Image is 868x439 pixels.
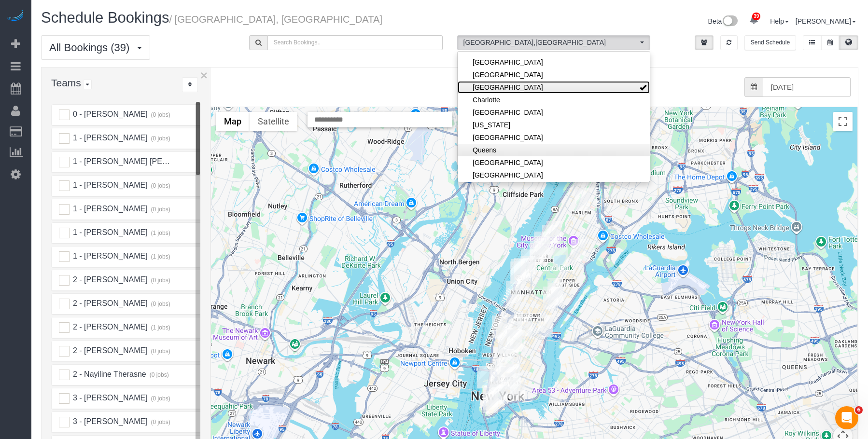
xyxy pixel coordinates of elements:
a: [GEOGRAPHIC_DATA] [458,56,650,69]
div: 10/14/2025 8:00AM - Jason Bauer (Weichert Properties) - 27 Union Square West, Suite 308, New York... [510,330,525,352]
span: All Bookings (39) [49,41,134,54]
span: [GEOGRAPHIC_DATA] , [GEOGRAPHIC_DATA] [463,38,638,47]
div: 10/14/2025 12:00PM - Grace Lehman - 15 William Street , Apt 25e, New York, NY 10005 [483,387,498,410]
button: All Bookings (39) [41,35,150,60]
div: 10/14/2025 9:00AM - Concierge Drop (NYC) - 626 1st Ave, Apt. E17c, New York, NY 10016 [538,315,553,337]
div: 10/14/2025 4:00PM - Mike Maguire - 205 West 88th Street, Apt. 8e, New York, NY 10024 [534,232,549,254]
div: 10/14/2025 9:00AM - Sheila Murthy - 10 East 29th Street, Apt. 39d, New York, NY 10016 [518,314,532,336]
span: 2 - [PERSON_NAME] [71,299,147,307]
span: 0 - [PERSON_NAME] [71,110,147,118]
small: (0 jobs) [150,206,170,213]
div: 10/14/2025 9:00AM - Concierge Drop (NYC) - 215 East 96th Street, Apt. 35e, New York, NY 10128 [571,239,586,261]
div: 10/14/2025 9:00AM - Christina Ha (Meow Parlour - Personal Apartment) - 60 Henry Street, Apt. 15f,... [505,373,520,396]
span: 1 - [PERSON_NAME] [PERSON_NAME] [71,157,213,165]
button: Toggle fullscreen view [833,112,853,131]
a: [GEOGRAPHIC_DATA] [458,156,650,169]
input: Date [763,77,851,97]
li: Staten Island [458,169,650,181]
span: Teams [51,77,81,88]
span: 1 - [PERSON_NAME] [71,134,147,142]
button: Show street map [216,112,250,131]
span: Schedule Bookings [41,9,169,26]
small: (0 jobs) [150,419,170,425]
li: Seattle [458,156,650,169]
a: [GEOGRAPHIC_DATA] [458,169,650,181]
iframe: Intercom live chat [835,406,858,429]
small: (0 jobs) [150,182,170,189]
button: Send Schedule [744,35,796,50]
div: 10/14/2025 11:30AM - Chad Anderson (Space Capital) - 400 West 61st Street, Apt. 1107, New York, N... [510,261,525,284]
input: Search Bookings.. [267,35,443,50]
div: 10/14/2025 2:00PM - Hello Alfred (NYC) - 325 North End Ave, Apt. 12d, New York, NY 10282 [477,366,492,388]
div: 10/14/2025 5:30PM - Grace Abogunrin - 450 West 147th Street, Apt. 1, New York, NY 10031 [575,164,590,186]
div: 10/14/2025 5:00PM - William Jewkes (STILL HERE NYC) - 167 Canal Street, 3rd Floor, New York, NY 1... [501,367,516,389]
small: (0 jobs) [148,371,169,378]
div: 10/14/2025 11:30AM - Marc Brodherson - 105 Franklin St., Apt 4, New York, NY 10013 [490,363,504,385]
li: Brooklyn [458,81,650,94]
span: 1 - [PERSON_NAME] [71,228,147,236]
span: 1 - [PERSON_NAME] [71,252,147,260]
button: [GEOGRAPHIC_DATA],[GEOGRAPHIC_DATA] [457,35,651,50]
div: 10/14/2025 12:00PM - Duane McKee - 126 West 86th Street, Apt. 2b, New York, NY 10024 [535,236,550,259]
li: Portland [458,131,650,144]
div: 10/14/2025 8:00AM - John Goldman - 253 West 72nd Street, Apt. 710, New York, NY 10023 [521,249,536,272]
small: (1 jobs) [150,230,170,236]
div: 10/14/2025 10:00AM - Victoria Ritvo (Flatiron Health) - 96 5th Ave, Apt. 6b, New York, NY 10011 [507,329,522,352]
a: [GEOGRAPHIC_DATA] [458,81,650,94]
li: New Jersey [458,119,650,131]
div: 10/14/2025 6:00PM - Jordan Rosenbloom - 188 East 64th Street, Apt. 707, New York, NY 10065 [547,278,562,300]
li: Denver [458,106,650,119]
span: 2 - Nayiline Therasne [71,370,146,378]
div: 10/14/2025 12:30PM - Luis Chevere (Naturepedic Organic Mattress Gallery) - 245 East 60th Street, ... [548,283,563,305]
div: 10/14/2025 9:00AM - Concierge Drop (NYC) - 160 Water Street, Apt. 11h, New York, NY 10038 [490,384,504,407]
div: 10/14/2025 8:00AM - Downtown Star LLC (Alise Durand) - 175 West 12th Street, Apt. 19c, New York, ... [498,328,513,350]
div: 10/14/2025 8:00AM - Alex Bratsafolis - 66 Pearl Street, Apt.506, New York, NY 10004 [483,391,498,413]
span: 3 - [PERSON_NAME] [71,417,147,425]
span: 2 - [PERSON_NAME] [71,323,147,331]
span: 39 [752,13,760,20]
img: Automaid Logo [6,10,25,23]
div: 10/14/2025 9:00AM - Stephanie Zilberman - 151 Wooster Street, Apt. 6b, New York, NY 10012 [499,349,514,371]
a: [GEOGRAPHIC_DATA] [458,69,650,81]
div: 10/14/2025 3:00PM - Anton Potter - 299 Pearl Street, Apt 3d, New York, NY 10038 [493,382,508,404]
div: 10/14/2025 1:30PM - Christopher Cavilli - 805 Columbus Avenue, Phd, New York, NY 10025 [546,221,561,243]
a: [GEOGRAPHIC_DATA] [458,131,650,144]
div: 10/14/2025 9:00AM - Liz Huizenga - 60 Riverside Blvd, Apt. 815, New York, NY 10069 [511,259,526,281]
a: Help [770,17,789,25]
div: 10/14/2025 10:00AM - Ashley Korody - 101 West End Avenue, Apt. 10bb, New York, NY 10023 [514,258,529,280]
span: 2 - [PERSON_NAME] [71,275,147,284]
a: [GEOGRAPHIC_DATA] [458,106,650,119]
img: New interface [722,15,738,28]
div: 10/14/2025 9:30AM - Jeff Javier (Welcome to Chinatown) - 115 Bowery, New York, NY 10002 [505,364,520,386]
div: 10/14/2025 10:00AM - Hello Alfred (NYC) - 88 Leonard Street, Apt. 1906, New York, NY 10013 [491,366,506,388]
div: 10/14/2025 8:00AM - Sri Narasimhan - 113 West 95th Street, New York, NY 10025 [542,225,557,247]
div: 10/14/2025 10:00AM - Henry Li (Housing Opportunities Unlimited) - 420 West 19th Street, Suite 1e,... [492,316,507,338]
span: 3 - [PERSON_NAME] [71,394,147,402]
a: Charlotte [458,94,650,106]
small: (0 jobs) [150,301,170,307]
div: 10/14/2025 1:00PM - Meyer Horne - 171 West 131st Street, Ph 12, New York, NY 10027 [575,188,590,210]
span: 1 - [PERSON_NAME] [71,205,147,213]
div: 10/14/2025 9:00AM - Jaclyn Torrillo (Ramo Law PC) - 130 West 25th Street, Suite 4d, New York, NY ... [507,315,522,337]
span: 2 - [PERSON_NAME] [71,346,147,355]
small: / [GEOGRAPHIC_DATA], [GEOGRAPHIC_DATA] [169,14,382,25]
span: 6 [855,406,863,414]
a: 39 [744,10,763,31]
small: (0 jobs) [150,135,170,142]
div: 10/14/2025 12:00PM - Daisy Wu (Gibson Dunn) - 209 East 56th Street, Apt. 8d, New York, NY 10022 [543,287,558,309]
div: ... [182,77,198,92]
small: (0 jobs) [150,348,170,355]
ol: All Locations [457,35,651,50]
a: [PERSON_NAME] [796,17,856,25]
i: Sort Teams [188,82,192,87]
a: Queens [458,144,650,156]
small: (1 jobs) [150,253,170,260]
div: 10/14/2025 1:30PM - Laetitia Laurin (Heatwise) - 164 West 80th Street, New York, NY 10024 [530,243,545,265]
span: 1 - [PERSON_NAME] [71,181,147,189]
button: Show satellite imagery [250,112,297,131]
a: Beta [708,17,738,25]
div: 10/14/2025 7:00PM - Elaine Pugsley (Mythology) - 324 Lafayette Street, 2nd Floor, New York, NY 10012 [504,350,519,372]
